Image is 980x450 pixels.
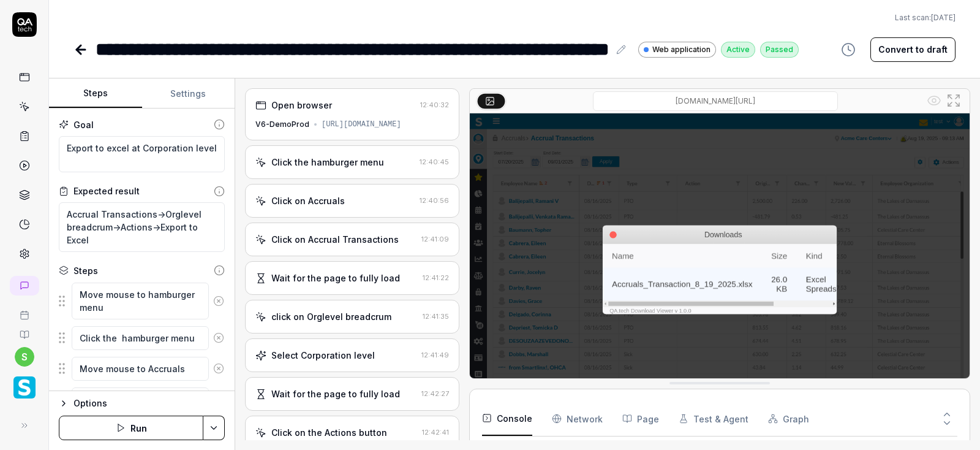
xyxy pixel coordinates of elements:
[73,185,140,197] div: Expected result
[10,276,39,296] a: New conversation
[679,402,748,436] button: Test & Agent
[482,402,532,436] button: Console
[73,396,225,411] div: Options
[652,44,710,55] span: Web application
[15,347,34,367] button: s
[420,196,449,205] time: 12:40:56
[13,376,36,399] img: Smartlinx Logo
[59,416,203,440] button: Run
[73,118,94,131] div: Goal
[322,119,401,130] div: [URL][DOMAIN_NAME]
[209,356,229,381] button: Remove step
[209,326,229,350] button: Remove step
[5,367,43,401] button: Smartlinx Logo
[638,41,716,58] a: Web application
[552,402,603,436] button: Network
[420,158,449,166] time: 12:40:45
[271,349,375,362] div: Select Corporation level
[271,233,399,246] div: Click on Accrual Transactions
[271,387,400,400] div: Wait for the page to fully load
[209,387,229,411] button: Remove step
[421,351,449,359] time: 12:41:49
[209,289,229,313] button: Remove step
[73,264,98,277] div: Steps
[5,320,43,340] a: Documentation
[895,12,956,23] span: Last scan:
[721,42,755,58] div: Active
[944,91,963,110] button: Open in full screen
[59,325,225,351] div: Suggestions
[271,272,400,284] div: Wait for the page to fully load
[420,101,449,109] time: 12:40:32
[422,428,449,437] time: 12:42:41
[59,396,225,411] button: Options
[142,79,235,109] button: Settings
[271,99,332,112] div: Open browser
[5,300,43,320] a: Book a call with us
[271,156,384,169] div: Click the hamburger menu
[271,426,387,439] div: Click on the Actions button
[271,310,391,323] div: click on Orglevel breadcrum
[760,42,799,58] div: Passed
[59,386,225,412] div: Suggestions
[895,12,956,23] button: Last scan:[DATE]
[931,13,956,22] time: [DATE]
[59,282,225,321] div: Suggestions
[421,389,449,398] time: 12:42:27
[768,402,809,436] button: Graph
[834,37,863,62] button: View version history
[870,37,956,62] button: Convert to draft
[622,402,659,436] button: Page
[421,235,449,243] time: 12:41:09
[470,113,970,426] img: Screenshot
[49,79,142,109] button: Steps
[924,91,944,110] button: Show all interative elements
[271,194,345,207] div: Click on Accruals
[423,273,449,282] time: 12:41:22
[423,312,449,321] time: 12:41:35
[255,119,309,130] div: V6-DemoProd
[59,356,225,381] div: Suggestions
